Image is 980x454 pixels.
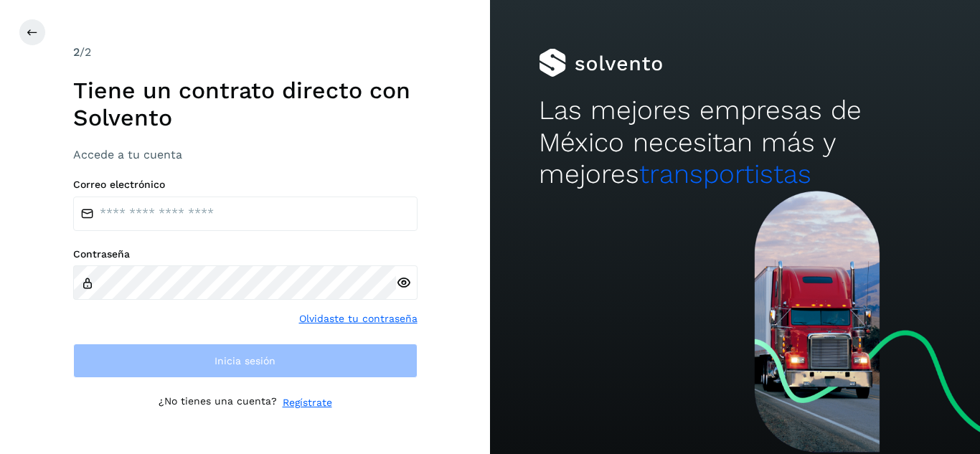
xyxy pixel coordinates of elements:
[639,159,811,189] span: transportistas
[299,311,418,326] a: Olvidaste tu contraseña
[215,356,275,366] span: Inicia sesión
[73,179,418,191] label: Correo electrónico
[73,248,418,260] label: Contraseña
[73,148,418,161] h3: Accede a tu cuenta
[283,395,332,410] a: Regístrate
[73,45,80,59] span: 2
[73,44,418,61] div: /2
[73,77,418,132] h1: Tiene un contrato directo con Solvento
[73,344,418,378] button: Inicia sesión
[539,95,930,190] h2: Las mejores empresas de México necesitan más y mejores
[159,395,277,410] p: ¿No tienes una cuenta?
